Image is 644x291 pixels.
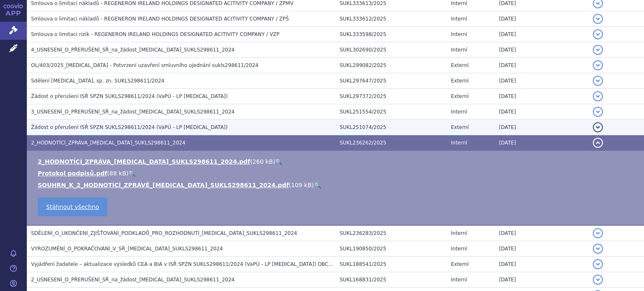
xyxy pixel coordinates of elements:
[495,225,589,241] td: [DATE]
[31,16,289,22] span: Smlouva o limitaci nákladů - REGENERON IRELAND HOLDINGS DESIGNATED ACITIVITY COMPANY / ZPŠ
[31,93,228,99] span: Žádost o přerušení ISŘ SPZN SUKLS298611/2024 (VaPÚ - LP LIBTAYO)
[495,272,589,288] td: [DATE]
[31,230,297,236] span: SDĚLENÍ_O_UKONČENÍ_ZJIŠŤOVÁNÍ_PODKLADŮ_PRO_ROZHODNUTÍ_LIBTAYO_SUKLS298611_2024
[495,135,589,151] td: [DATE]
[335,73,447,89] td: SUKL297647/2025
[31,31,280,37] span: Smlouva o limitaci rizik - REGENERON IRELAND HOLDINGS DESIGNATED ACITIVITY COMPANY / VZP
[451,93,468,99] span: Externí
[31,109,234,115] span: 3_USNESENÍ_O_PŘERUŠENÍ_SŘ_na_žádost_LIBTAYO_SUKLS298611_2024
[314,182,321,188] a: 🔍
[593,259,603,269] button: detail
[335,89,447,104] td: SUKL297372/2025
[38,181,636,189] li: ( )
[335,11,447,27] td: SUKL333612/2025
[451,261,468,267] span: Externí
[31,0,293,6] span: Smlouva o limitaci nákladů - REGENERON IRELAND HOLDINGS DESIGNATED ACITIVITY COMPANY / ZPMV
[38,198,107,216] a: Stáhnout všechno
[128,170,135,177] a: 🔍
[335,104,447,120] td: SUKL251554/2025
[451,246,467,252] span: Interní
[495,73,589,89] td: [DATE]
[252,158,273,165] span: 260 kB
[31,62,259,68] span: OL/403/2025_LIBTAYO - Potvrzení uzavření smluvního ujednání sukls298611/2024
[451,140,467,146] span: Interní
[31,124,228,130] span: Žádost o přerušení ISŘ SPZN SUKLS298611/2024 (VaPÚ - LP LIBTAYO)
[291,182,312,188] span: 109 kB
[593,14,603,24] button: detail
[593,244,603,254] button: detail
[451,47,467,53] span: Interní
[109,170,126,177] span: 88 kB
[593,138,603,148] button: detail
[275,158,282,165] a: 🔍
[495,104,589,120] td: [DATE]
[451,230,467,236] span: Interní
[593,107,603,117] button: detail
[38,170,107,177] a: Protokol podpisů.pdf
[593,45,603,55] button: detail
[38,182,289,188] a: SOUHRN_K_2_HODNOTÍCÍ_ZPRÁVĚ_[MEDICAL_DATA]_SUKLS298611_2024.pdf
[335,27,447,42] td: SUKL333598/2025
[593,122,603,132] button: detail
[31,277,234,283] span: 2_USNESENÍ_O_PŘERUŠENÍ_SŘ_na_žádost_LIBTAYO_SUKLS298611_2024
[593,91,603,101] button: detail
[495,42,589,58] td: [DATE]
[335,135,447,151] td: SUKL236262/2025
[335,225,447,241] td: SUKL236283/2025
[38,158,250,165] a: 2_HODNOTÍCÍ_ZPRÁVA_[MEDICAL_DATA]_SUKLS298611_2024.pdf
[335,272,447,288] td: SUKL168831/2025
[451,277,467,283] span: Interní
[335,58,447,73] td: SUKL299082/2025
[495,120,589,135] td: [DATE]
[31,47,234,53] span: 4_USNESENÍ_O_PŘERUŠENÍ_SŘ_na_žádost_LIBTAYO_SUKLS298611_2024
[451,31,467,37] span: Interní
[451,16,467,22] span: Interní
[495,58,589,73] td: [DATE]
[495,11,589,27] td: [DATE]
[495,27,589,42] td: [DATE]
[451,0,467,6] span: Interní
[38,157,636,166] li: ( )
[495,257,589,272] td: [DATE]
[593,60,603,70] button: detail
[495,241,589,257] td: [DATE]
[593,228,603,238] button: detail
[335,120,447,135] td: SUKL251074/2025
[31,261,373,267] span: Vyjádření žadatele – aktualizace výsledků CEA a BIA v ISŘ SPZN SUKLS298611/2024 (VaPÚ - LP LIBTAY...
[451,62,468,68] span: Externí
[38,169,636,178] li: ( )
[31,78,164,84] span: Sdělení LIBTAYO, sp. zn. SUKLS298611/2024
[593,29,603,39] button: detail
[593,275,603,285] button: detail
[335,241,447,257] td: SUKL190850/2025
[451,78,468,84] span: Externí
[335,257,447,272] td: SUKL188541/2025
[31,140,185,146] span: 2_HODNOTÍCÍ_ZPRÁVA_LIBTAYO_SUKLS298611_2024
[451,109,467,115] span: Interní
[593,76,603,86] button: detail
[335,42,447,58] td: SUKL302690/2025
[495,89,589,104] td: [DATE]
[451,124,468,130] span: Externí
[31,246,223,252] span: VYROZUMĚNÍ_O_POKRAČOVÁNÍ_V_SŘ_LIBTAYO_SUKLS298611_2024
